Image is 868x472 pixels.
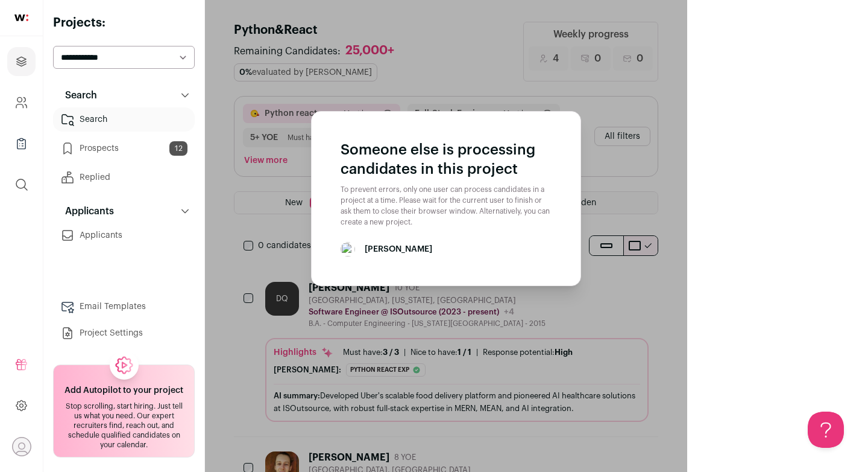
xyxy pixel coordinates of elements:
p: Search [58,88,97,103]
a: Email Templates [53,295,195,319]
a: Projects [7,47,36,76]
button: Search [53,83,195,107]
a: Company Lists [7,129,36,158]
span: 12 [169,141,187,156]
a: Search [53,107,195,132]
a: Replied [53,165,195,190]
a: Prospects12 [53,136,195,161]
span: [PERSON_NAME] [365,243,432,255]
h2: Add Autopilot to your project [64,384,183,397]
img: team-avatar.png [341,242,355,257]
h1: Someone else is processing candidates in this project [341,141,552,179]
button: Open dropdown [12,437,31,456]
a: Project Settings [53,321,195,345]
a: Add Autopilot to your project Stop scrolling, start hiring. Just tell us what you need. Our exper... [53,365,195,458]
p: Applicants [58,204,114,218]
button: Applicants [53,199,195,223]
a: Company and ATS Settings [7,88,36,117]
h2: Projects: [53,14,195,31]
a: Applicants [53,223,195,247]
p: To prevent errors, only one user can process candidates in a project at a time. Please wait for t... [341,184,552,228]
img: wellfound-shorthand-0d5821cbd27db2630d0214b213865d53afaa358527fdda9d0ea32b1df1b89c2c.svg [14,14,28,21]
div: Stop scrolling, start hiring. Just tell us what you need. Our expert recruiters find, reach out, ... [61,401,187,450]
iframe: Help Scout Beacon - Open [808,412,844,448]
